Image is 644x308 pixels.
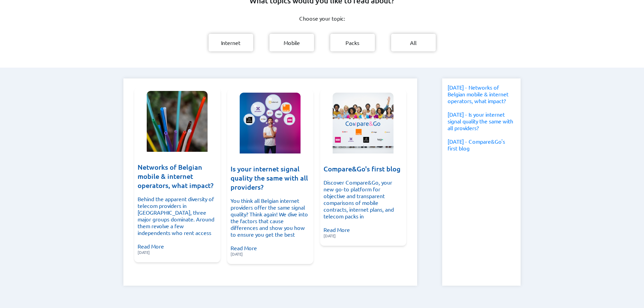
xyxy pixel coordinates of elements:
h3: Networks of Belgian mobile & internet operators, what impact? [138,163,217,190]
span: [DATE] [324,233,403,238]
img: Compare&Go's first blog [333,93,393,153]
p: Choose your topic: [299,15,345,22]
a: Is your internet signal quality the same with all providers? Is your internet signal quality the ... [227,89,313,264]
a: [DATE] - Compare&Go's first blog [448,138,505,151]
p: Internet [221,39,240,46]
a: [DATE] - Networks of Belgian mobile & internet operators, what impact? [448,84,508,104]
h3: Compare&Go's first blog [324,164,403,173]
p: Discover Compare&Go, your new go-to platform for objective and transparent comparisons of mobile ... [324,179,403,219]
span: [DATE] [231,251,310,257]
a: Networks of Belgian mobile & internet operators, what impact? Networks of Belgian mobile & intern... [134,89,220,264]
div: Read More [231,153,310,261]
h3: Is your internet signal quality the same with all providers? [231,164,310,192]
a: Compare&Go's first blog Compare&Go's first blog Discover Compare&Go, your new go-to platform for ... [320,89,406,246]
img: Networks of Belgian mobile & internet operators, what impact? [147,91,208,152]
p: Behind the apparent diversity of telecom providers in [GEOGRAPHIC_DATA], three major groups domin... [138,195,217,236]
a: [DATE] - Is your internet signal quality the same with all providers? [448,111,513,131]
p: Packs [345,39,359,46]
span: [DATE] [138,250,217,255]
p: You think all Belgian internet providers offer the same signal quality? Think again! We dive into... [231,197,310,238]
img: Is your internet signal quality the same with all providers? [240,93,301,153]
div: Read More [324,153,403,242]
div: Read More [138,152,217,259]
p: All [410,39,416,46]
p: Mobile [284,39,300,46]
